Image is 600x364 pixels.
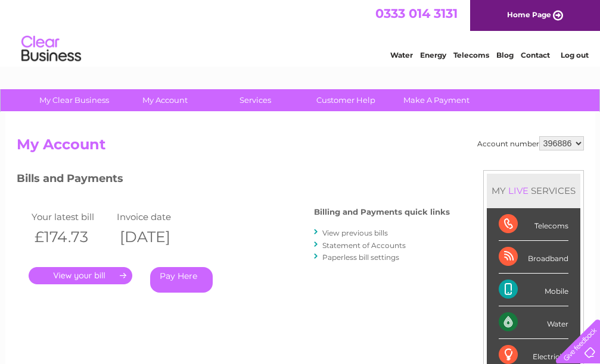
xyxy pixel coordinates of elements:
[506,185,531,196] div: LIVE
[375,6,458,21] a: 0333 014 3131
[521,51,550,59] a: Contact
[499,208,568,241] div: Telecoms
[499,241,568,274] div: Broadband
[297,89,395,111] a: Customer Help
[314,208,450,216] h4: Billing and Payments quick links
[29,267,132,284] a: .
[25,89,123,111] a: My Clear Business
[206,89,304,111] a: Services
[322,228,388,237] a: View previous bills
[487,174,580,208] div: MY SERVICES
[17,170,450,191] h3: Bills and Payments
[322,241,406,250] a: Statement of Accounts
[17,136,584,159] h2: My Account
[21,31,82,67] img: logo.png
[29,225,114,249] th: £174.73
[116,89,214,111] a: My Account
[114,225,200,249] th: [DATE]
[499,306,568,339] div: Water
[390,51,413,59] a: Water
[19,7,582,58] div: Clear Business is a trading name of Verastar Limited (registered in [GEOGRAPHIC_DATA] No. 3667643...
[561,51,589,59] a: Log out
[322,253,399,262] a: Paperless bill settings
[477,136,584,150] div: Account number
[453,51,489,59] a: Telecoms
[114,209,200,225] td: Invoice date
[387,89,486,111] a: Make A Payment
[150,267,213,293] a: Pay Here
[420,51,446,59] a: Energy
[499,274,568,306] div: Mobile
[496,51,514,59] a: Blog
[29,209,114,225] td: Your latest bill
